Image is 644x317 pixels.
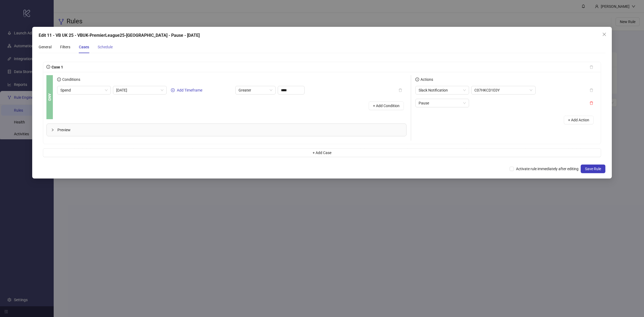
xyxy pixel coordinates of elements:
[585,167,601,171] span: Save Rule
[47,124,406,136] div: Preview
[79,44,89,50] div: Cases
[171,88,175,92] span: plus-circle
[51,128,54,132] span: collapsed
[47,93,53,101] b: AND
[419,77,433,82] span: Actions
[394,86,407,94] button: delete
[57,127,402,133] span: Preview
[373,104,400,108] span: + Add Condition
[60,86,108,94] span: Spend
[600,30,609,39] button: Close
[590,101,593,105] span: delete
[419,86,466,94] span: Slack Notification
[239,86,272,94] span: Greater
[169,87,204,93] button: Add Timeframe
[46,65,50,69] span: info-circle
[43,148,601,157] button: + Add Case
[419,99,466,107] span: Pause
[177,88,202,92] span: Add Timeframe
[585,86,598,94] button: delete
[568,118,589,122] span: + Add Action
[50,65,63,69] span: Case 1
[39,44,52,50] div: General
[60,44,70,50] div: Filters
[602,32,606,37] span: close
[39,32,605,39] div: Edit 11 - VB UK 25 - VBUK-PremierLeague25-[GEOGRAPHIC_DATA] - Pause - [DATE]
[57,78,61,81] span: info-circle
[369,101,404,110] button: + Add Condition
[415,78,419,81] span: info-circle
[474,86,532,94] span: C07HKCD1E0Y
[581,165,605,173] button: Save Rule
[98,44,113,50] div: Schedule
[116,86,163,94] span: Today
[564,116,594,124] button: + Add Action
[585,63,598,71] button: delete
[313,151,331,155] span: + Add Case
[585,99,598,107] button: delete
[514,166,581,172] span: Activate rule immediately after editing
[61,77,80,82] span: Conditions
